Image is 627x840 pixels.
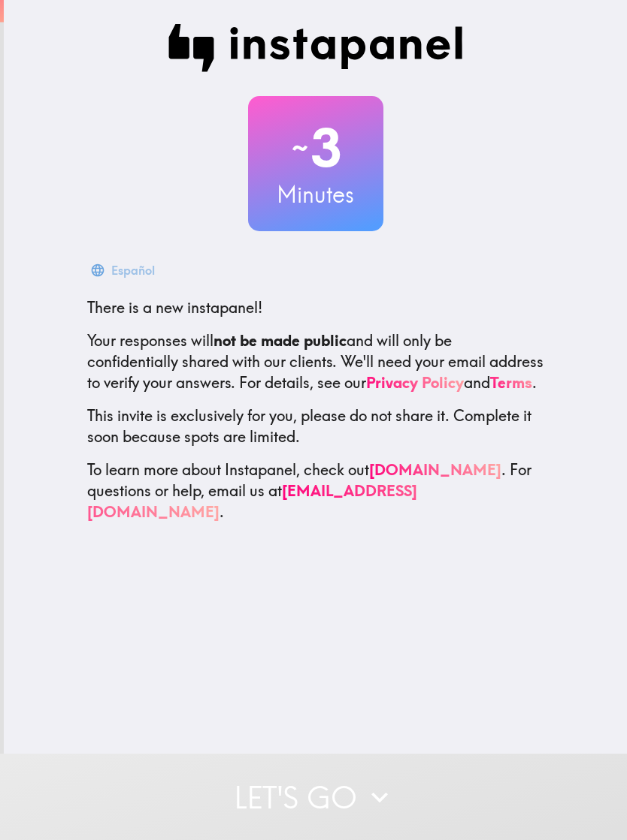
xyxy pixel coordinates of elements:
p: This invite is exclusively for you, please do not share it. Complete it soon because spots are li... [87,405,544,447]
a: [EMAIL_ADDRESS][DOMAIN_NAME] [87,481,417,521]
a: [DOMAIN_NAME] [369,460,501,479]
p: To learn more about Instapanel, check out . For questions or help, email us at . [87,459,544,522]
a: Terms [490,373,532,392]
a: Privacy Policy [366,373,464,392]
h2: 3 [248,117,383,179]
p: Your responses will and will only be confidentially shared with our clients. We'll need your emai... [87,330,544,393]
b: not be made public [214,331,347,350]
img: Instapanel [168,24,463,72]
h3: Minutes [248,179,383,210]
div: Español [111,260,155,281]
span: ~ [289,125,310,170]
span: There is a new instapanel! [87,298,262,317]
button: Español [87,255,161,285]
